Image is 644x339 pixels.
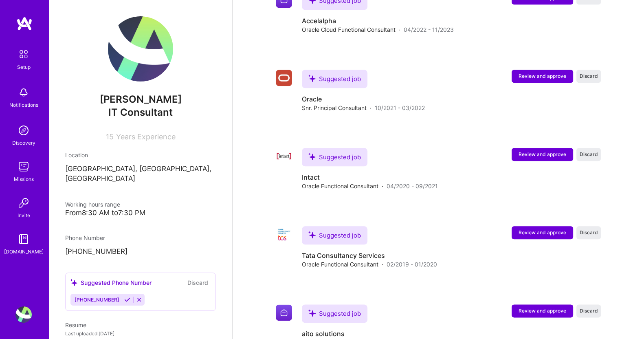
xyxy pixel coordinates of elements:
span: · [399,25,400,34]
i: icon SuggestedTeams [308,309,316,317]
span: · [382,260,383,269]
span: 04/2022 - 11/2023 [404,25,454,34]
span: Phone Number [65,234,105,241]
button: Discard [185,278,211,287]
div: Discovery [12,139,35,147]
span: Review and approve [519,151,566,158]
img: discovery [15,122,32,139]
span: Review and approve [519,307,566,314]
span: Snr. Principal Consultant [302,103,367,112]
span: · [370,103,371,112]
img: teamwork [15,158,32,175]
img: Company logo [276,70,292,86]
div: Suggested job [302,70,367,88]
h4: Oracle [302,95,425,103]
span: 15 [106,132,114,141]
img: bell [15,84,32,101]
span: 10/2021 - 03/2022 [375,103,425,112]
span: Discard [580,151,598,158]
img: User Avatar [15,306,32,323]
span: Review and approve [519,229,566,236]
img: logo [16,16,33,31]
span: Resume [65,321,86,328]
span: Years Experience [116,132,176,141]
div: Missions [14,175,34,183]
span: [PERSON_NAME] [65,93,216,106]
h4: aito solutions [302,329,500,338]
button: Discard [576,70,601,83]
span: Review and approve [519,73,566,79]
img: Company logo [276,226,292,242]
button: Review and approve [512,226,573,239]
h4: Accelalpha [302,16,454,25]
img: setup [15,46,32,63]
div: Notifications [9,101,38,109]
span: Discard [580,307,598,314]
a: User Avatar [13,306,34,323]
span: Working hours range [65,201,120,208]
span: Discard [580,229,598,236]
img: Company logo [276,304,292,321]
div: Location [65,151,216,159]
i: Reject [136,297,142,303]
div: Invite [18,211,30,220]
p: [PHONE_NUMBER] [65,247,216,257]
button: Discard [576,226,601,239]
span: · [382,182,383,190]
button: Discard [576,148,601,161]
img: Invite [15,195,32,211]
div: Suggested Phone Number [70,278,152,287]
span: 02/2019 - 01/2020 [387,260,437,269]
img: Company logo [276,148,292,164]
div: Setup [17,63,31,71]
span: [PHONE_NUMBER] [75,297,119,303]
i: icon SuggestedTeams [70,279,77,286]
span: Oracle Cloud Functional Consultant [302,25,396,34]
span: 04/2020 - 09/2021 [387,182,438,190]
p: [GEOGRAPHIC_DATA], [GEOGRAPHIC_DATA], [GEOGRAPHIC_DATA] [65,164,216,184]
div: From 8:30 AM to 7:30 PM [65,209,216,217]
div: Suggested job [302,226,367,244]
img: User Avatar [108,16,173,81]
i: icon SuggestedTeams [308,231,316,238]
i: icon SuggestedTeams [308,75,316,82]
div: [DOMAIN_NAME] [4,247,44,256]
button: Review and approve [512,148,573,161]
span: IT Consultant [108,106,173,118]
button: Review and approve [512,70,573,83]
i: icon SuggestedTeams [308,153,316,160]
div: Suggested job [302,148,367,166]
div: Last uploaded: [DATE] [65,329,216,338]
span: Oracle Functional Consultant [302,182,378,190]
div: Suggested job [302,304,367,323]
h4: Intact [302,173,438,182]
button: Discard [576,304,601,317]
i: Accept [124,297,130,303]
h4: Tata Consultancy Services [302,251,437,260]
button: Review and approve [512,304,573,317]
img: guide book [15,231,32,247]
span: Discard [580,73,598,79]
span: Oracle Functional Consultant [302,260,378,269]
